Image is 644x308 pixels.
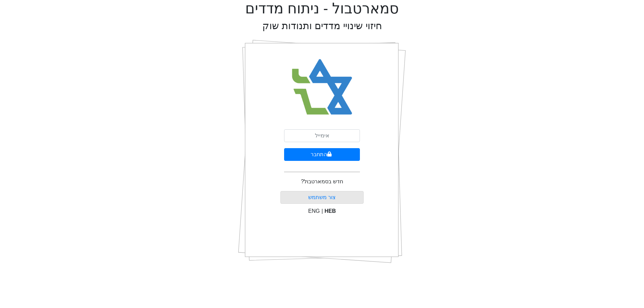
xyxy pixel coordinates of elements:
[321,208,323,214] span: |
[325,208,336,214] span: HEB
[280,191,364,204] button: צור משתמש
[262,20,382,32] h2: חיזוי שינויי מדדים ותנודות שוק
[284,148,360,161] button: התחבר
[308,194,336,200] a: צור משתמש
[284,129,360,142] input: אימייל
[301,178,343,186] p: חדש בסמארטבול?
[308,208,320,214] span: ENG
[286,50,359,124] img: Smart Bull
